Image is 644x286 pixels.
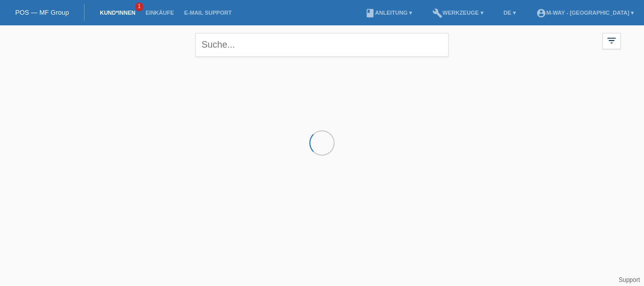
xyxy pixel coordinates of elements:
[360,10,417,16] a: bookAnleitung ▾
[365,8,375,18] i: book
[619,276,640,283] a: Support
[195,33,449,57] input: Suche...
[531,10,639,16] a: account_circlem-way - [GEOGRAPHIC_DATA] ▾
[606,35,617,46] i: filter_list
[536,8,546,18] i: account_circle
[140,10,179,16] a: Einkäufe
[15,9,69,16] a: POS — MF Group
[499,10,521,16] a: DE ▾
[179,10,237,16] a: E-Mail Support
[432,8,442,18] i: build
[95,10,140,16] a: Kund*innen
[427,10,489,16] a: buildWerkzeuge ▾
[135,3,143,11] span: 1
